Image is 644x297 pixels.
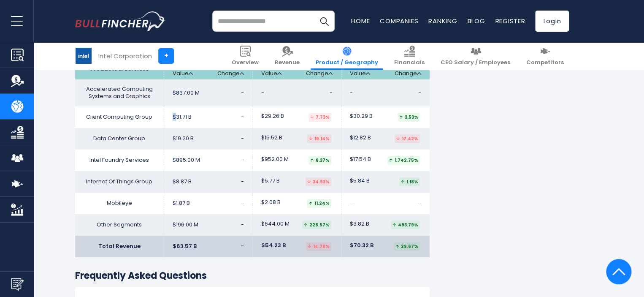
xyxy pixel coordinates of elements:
[350,70,370,77] a: Value
[387,156,420,165] div: 1,742.75%
[521,42,569,70] a: Competitors
[436,42,515,70] a: CEO Salary / Employees
[399,177,420,186] div: 1.18%
[428,16,457,25] a: Ranking
[75,171,164,193] td: Internet Of Things Group
[241,156,244,164] span: -
[241,221,244,229] span: -
[241,113,244,121] span: -
[394,242,420,251] div: 29.67%
[308,113,331,122] div: 7.73%
[270,42,305,70] a: Revenue
[173,221,198,229] span: $196.00 M
[535,11,569,32] a: Login
[308,156,331,165] div: 6.37%
[261,242,286,249] span: $54.23 B
[307,199,331,208] div: 11.24%
[76,48,92,64] img: INTC logo
[75,270,430,282] h3: Frequently Asked Questions
[261,113,284,120] span: $29.26 B
[350,156,371,163] span: $17.54 B
[261,90,264,97] span: -
[398,113,420,122] div: 3.53%
[241,199,244,207] span: -
[232,59,259,66] span: Overview
[98,51,152,61] div: Intel Corporation
[75,79,164,106] td: Accelerated Computing Systems and Graphics
[316,59,378,66] span: Product / Geography
[173,114,192,121] span: $31.71 B
[391,221,420,229] div: 493.79%
[75,11,166,31] a: Go to homepage
[261,156,289,163] span: $952.00 M
[495,16,525,25] a: Register
[389,42,430,70] a: Financials
[311,42,383,70] a: Product / Geography
[395,70,421,77] a: Change
[350,90,353,97] span: -
[75,193,164,214] td: Mobileye
[350,242,373,249] span: $70.32 B
[173,135,194,142] span: $19.20 B
[350,113,373,120] span: $30.29 B
[307,134,331,143] div: 19.14%
[173,70,193,77] a: Value
[467,16,485,25] a: Blog
[241,242,244,250] span: -
[350,177,370,185] span: $5.84 B
[314,11,335,32] button: Search
[302,221,331,229] div: 228.57%
[75,214,164,236] td: Other Segments
[441,59,510,66] span: CEO Salary / Employees
[75,106,164,128] td: Client Computing Group
[241,134,244,142] span: -
[418,89,421,97] span: -
[173,200,190,207] span: $1.87 B
[306,242,331,251] div: 14.70%
[173,157,200,164] span: $895.00 M
[227,42,264,70] a: Overview
[526,59,564,66] span: Competitors
[261,177,280,185] span: $5.77 B
[330,89,333,97] span: -
[380,16,418,25] a: Companies
[75,128,164,150] td: Data Center Group
[261,70,281,77] a: Value
[158,48,174,64] a: +
[241,177,244,185] span: -
[261,199,281,206] span: $2.08 B
[261,134,282,142] span: $15.52 B
[173,243,197,250] span: $63.57 B
[351,16,370,25] a: Home
[241,89,244,97] span: -
[173,178,192,185] span: $8.87 B
[75,11,166,31] img: bullfincher logo
[75,150,164,171] td: Intel Foundry Services
[75,236,164,257] td: Total Revenue
[217,70,244,77] a: Change
[173,90,200,97] span: $837.00 M
[306,70,333,77] a: Change
[275,59,300,66] span: Revenue
[418,199,421,207] span: -
[395,134,420,143] div: 17.42%
[394,59,425,66] span: Financials
[350,134,371,142] span: $12.82 B
[350,200,353,207] span: -
[261,221,290,228] span: $644.00 M
[350,221,369,228] span: $3.82 B
[306,177,331,186] div: 34.93%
